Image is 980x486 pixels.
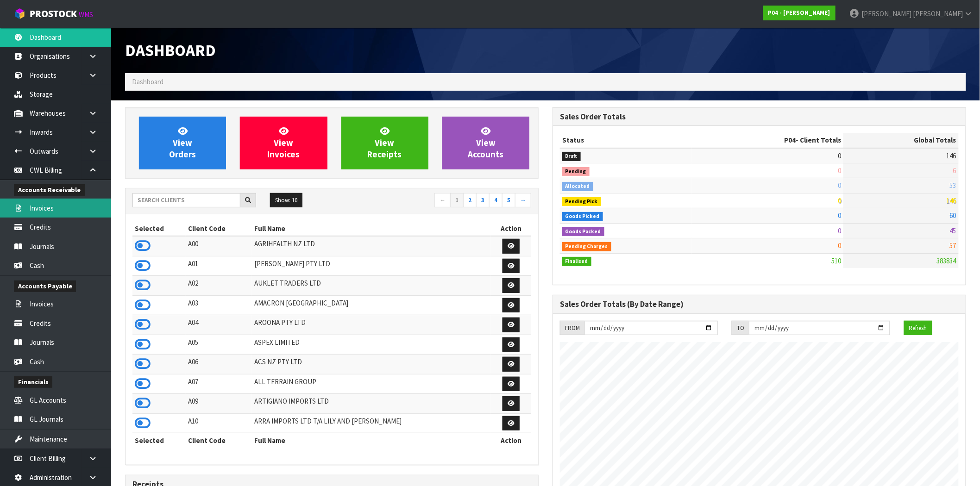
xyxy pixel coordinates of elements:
[489,193,503,208] a: 4
[562,182,593,191] span: Allocated
[132,193,240,207] input: Search clients
[560,300,959,309] h3: Sales Order Totals (By Date Range)
[476,193,490,208] a: 3
[560,133,692,148] th: Status
[14,376,52,388] span: Financials
[434,193,451,208] a: ←
[491,221,531,236] th: Action
[252,355,491,374] td: ACS NZ PTY LTD
[947,151,956,160] span: 146
[562,197,601,206] span: Pending Pick
[252,394,491,414] td: ARTIGIANO IMPORTS LTD
[339,193,531,209] nav: Page navigation
[838,166,841,175] span: 0
[904,321,932,336] button: Refresh
[186,433,252,448] th: Client Code
[125,40,216,60] span: Dashboard
[132,221,186,236] th: Selected
[502,193,515,208] a: 5
[562,167,590,176] span: Pending
[562,152,581,161] span: Draft
[463,193,477,208] a: 2
[186,236,252,256] td: A00
[186,221,252,236] th: Client Code
[252,236,491,256] td: AGRIHEALTH NZ LTD
[252,295,491,315] td: AMACRON [GEOGRAPHIC_DATA]
[14,280,76,292] span: Accounts Payable
[186,315,252,335] td: A04
[186,394,252,414] td: A09
[14,8,25,19] img: cube-alt.png
[79,10,93,19] small: WMS
[468,125,503,160] span: View Accounts
[861,9,911,18] span: [PERSON_NAME]
[562,212,603,221] span: Goods Picked
[560,112,959,121] h3: Sales Order Totals
[341,117,428,169] a: ViewReceipts
[838,181,841,190] span: 0
[186,374,252,394] td: A07
[267,125,300,160] span: View Invoices
[14,184,85,196] span: Accounts Receivable
[252,413,491,433] td: ARRA IMPORTS LTD T/A LILY AND [PERSON_NAME]
[252,433,491,448] th: Full Name
[186,413,252,433] td: A10
[442,117,529,169] a: ViewAccounts
[950,181,956,190] span: 53
[139,117,226,169] a: ViewOrders
[30,8,77,20] span: ProStock
[838,241,841,250] span: 0
[950,241,956,250] span: 57
[692,133,844,148] th: - Client Totals
[186,256,252,276] td: A01
[784,136,796,144] span: P04
[169,125,196,160] span: View Orders
[838,151,841,160] span: 0
[843,133,959,148] th: Global Totals
[491,433,531,448] th: Action
[937,256,956,265] span: 383834
[270,193,302,208] button: Show: 10
[450,193,464,208] a: 1
[515,193,531,208] a: →
[186,295,252,315] td: A03
[562,227,604,237] span: Goods Packed
[763,6,836,20] a: P04 - [PERSON_NAME]
[240,117,327,169] a: ViewInvoices
[252,256,491,276] td: [PERSON_NAME] PTY LTD
[838,226,841,235] span: 0
[562,257,591,266] span: Finalised
[838,211,841,220] span: 0
[913,9,963,18] span: [PERSON_NAME]
[186,276,252,296] td: A02
[186,335,252,355] td: A05
[831,256,841,265] span: 510
[950,226,956,235] span: 45
[252,315,491,335] td: AROONA PTY LTD
[947,196,956,205] span: 146
[186,355,252,374] td: A06
[560,321,584,336] div: FROM
[368,125,402,160] span: View Receipts
[252,335,491,355] td: ASPEX LIMITED
[768,9,830,17] strong: P04 - [PERSON_NAME]
[252,374,491,394] td: ALL TERRAIN GROUP
[953,166,956,175] span: 6
[132,433,186,448] th: Selected
[732,321,749,336] div: TO
[950,211,956,220] span: 60
[562,242,611,251] span: Pending Charges
[838,196,841,205] span: 0
[132,77,163,86] span: Dashboard
[252,221,491,236] th: Full Name
[252,276,491,296] td: AUKLET TRADERS LTD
